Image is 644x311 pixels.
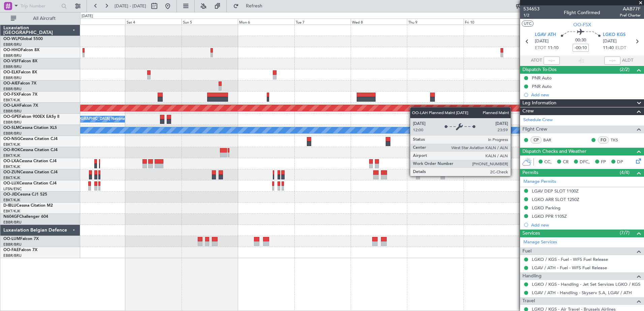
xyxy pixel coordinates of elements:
[532,197,579,202] div: LGKO ARR SLOT 1250Z
[3,159,57,163] a: OO-LXACessna Citation CJ4
[3,81,36,85] a: OO-AIEFalcon 7X
[620,229,630,236] span: (7/7)
[522,272,542,280] span: Handling
[531,57,542,64] span: ATOT
[535,32,556,38] span: LGAV ATH
[543,137,558,143] a: BAR
[522,126,547,133] span: Flight Crew
[3,98,20,103] a: EBKT/KJK
[573,21,591,28] span: OO-FSX
[3,175,20,180] a: EBKT/KJK
[620,169,630,176] span: (4/4)
[532,256,608,262] a: LGKO / KGS - Fuel - WFS Fuel Release
[3,193,18,197] span: OO-JID
[522,169,538,177] span: Permits
[548,45,558,51] span: 11:10
[3,37,43,41] a: OO-WLPGlobal 5500
[3,142,20,147] a: EBKT/KJK
[523,178,556,185] a: Manage Permits
[3,115,59,119] a: OO-GPEFalcon 900EX EASy II
[563,159,569,166] span: CR
[230,1,270,11] button: Refresh
[3,153,20,158] a: EBKT/KJK
[598,136,609,144] div: FO
[3,220,22,225] a: EBBR/BRU
[3,126,20,130] span: OO-SLM
[603,38,617,45] span: [DATE]
[3,120,22,125] a: EBBR/BRU
[3,164,20,169] a: EBKT/KJK
[3,104,38,108] a: OO-LAHFalcon 7X
[603,45,614,51] span: 11:40
[182,19,238,25] div: Sun 5
[3,115,19,119] span: OO-GPE
[3,181,57,185] a: OO-LUXCessna Citation CJ4
[3,215,19,219] span: N604GF
[3,131,22,136] a: EBBR/BRU
[580,159,590,166] span: DFC,
[531,92,641,98] div: Add new
[522,247,532,255] span: Fuel
[601,159,606,166] span: FP
[3,198,20,203] a: EBKT/KJK
[3,159,19,163] span: OO-LXA
[522,148,586,155] span: Dispatch Checks and Weather
[3,209,20,214] a: EBKT/KJK
[522,21,534,27] button: UTC
[351,19,407,25] div: Wed 8
[3,59,19,63] span: OO-VSF
[21,1,59,11] input: Trip Number
[115,3,146,9] span: [DATE] - [DATE]
[3,109,22,114] a: EBBR/BRU
[3,70,37,74] a: OO-ELKFalcon 8X
[3,48,39,52] a: OO-HHOFalcon 8X
[530,136,542,144] div: CP
[3,253,22,258] a: EBBR/BRU
[532,83,552,89] div: PNR Auto
[575,37,586,44] span: 00:30
[611,137,626,143] a: TKS
[3,137,58,141] a: OO-NSGCessna Citation CJ4
[620,66,630,73] span: (2/2)
[3,104,20,108] span: OO-LAH
[3,53,22,58] a: EBBR/BRU
[532,188,579,194] div: LGAV DEP SLOT 1100Z
[3,81,18,85] span: OO-AIE
[535,38,549,45] span: [DATE]
[125,19,182,25] div: Sat 4
[544,159,552,166] span: CC,
[69,19,125,25] div: Fri 3
[620,5,641,12] span: AAB77F
[3,75,22,80] a: EBBR/BRU
[3,93,37,97] a: OO-FSXFalcon 7X
[407,19,463,25] div: Thu 9
[3,215,48,219] a: N604GFChallenger 604
[3,64,22,69] a: EBBR/BRU
[294,19,351,25] div: Tue 7
[532,290,632,296] a: LGAV / ATH - Handling - Skyserv S.A, LGAV / ATH
[3,42,22,47] a: EBBR/BRU
[3,242,22,247] a: EBBR/BRU
[3,87,22,92] a: EBBR/BRU
[3,193,47,197] a: OO-JIDCessna CJ1 525
[522,297,535,305] span: Travel
[615,45,626,51] span: ELDT
[463,19,520,25] div: Fri 10
[532,205,560,211] div: LGKO Parking
[3,186,22,192] a: LFSN/ENC
[82,13,93,19] div: [DATE]
[7,13,73,24] button: All Aircraft
[3,170,58,174] a: OO-ZUNCessna Citation CJ4
[3,70,19,74] span: OO-ELK
[3,126,57,130] a: OO-SLMCessna Citation XLS
[535,45,546,51] span: ETOT
[3,248,19,252] span: OO-FAE
[564,9,600,16] div: Flight Confirmed
[3,237,39,241] a: OO-LUMFalcon 7X
[622,57,633,64] span: ALDT
[532,213,567,219] div: LGKO PPR 1105Z
[523,5,540,12] span: 534653
[520,19,576,25] div: Sat 11
[532,281,640,287] a: LGKO / KGS - Handling - Jet Set Services LGKO / KGS
[523,117,553,124] a: Schedule Crew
